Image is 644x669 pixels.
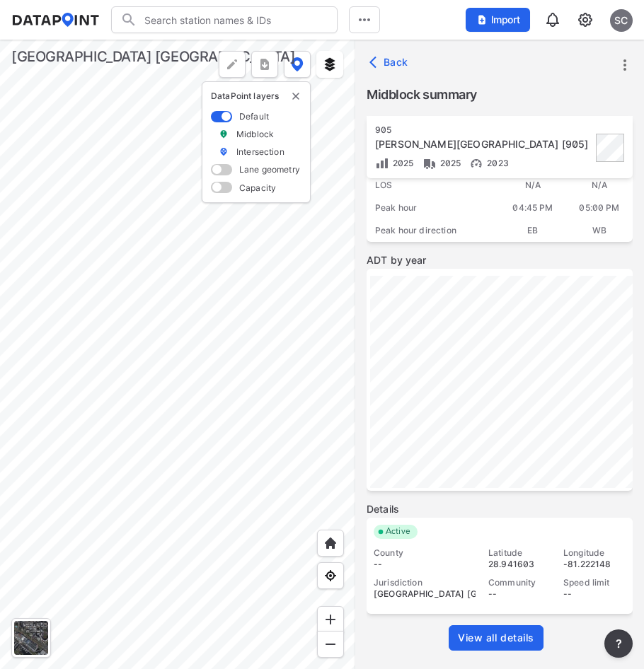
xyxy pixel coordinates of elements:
[367,219,500,242] div: Peak hour direction
[566,219,633,242] div: WB
[372,55,408,69] span: Back
[374,588,476,600] div: [GEOGRAPHIC_DATA] [GEOGRAPHIC_DATA]
[219,128,229,140] img: marker_Midblock.5ba75e30.svg
[367,197,500,219] div: Peak hour
[488,588,551,600] div: --
[367,85,633,105] label: Midblock summary
[284,51,311,78] button: DataPoint layers
[469,156,483,170] img: Vehicle speed
[367,502,633,516] label: Details
[466,13,536,26] a: Import
[258,57,272,71] img: xqJnZQTG2JQi0x5lvmkeSNbbgIiQD62bqHG8IfrOzanD0FsRdYrij6fAAAAAElFTkSuQmCC
[251,51,278,78] button: more
[563,588,626,600] div: --
[500,219,566,242] div: EB
[389,158,414,168] span: 2025
[225,57,239,71] img: +Dz8AAAAASUVORK5CYII=
[290,91,301,102] img: close-external-leyer.3061a1c7.svg
[476,14,488,25] img: file_add.62c1e8a2.svg
[488,559,551,570] div: 28.941603
[422,156,437,170] img: Vehicle class
[563,559,626,570] div: -81.222148
[137,8,328,31] input: Search
[374,577,476,588] div: Jurisdiction
[11,13,100,27] img: dataPointLogo.9353c09d.svg
[291,57,304,71] img: data-point-layers.37681fc9.svg
[613,635,624,652] span: ?
[613,53,637,77] button: more
[563,577,626,588] div: Speed limit
[610,9,633,32] div: SC
[374,559,476,570] div: --
[219,146,229,158] img: marker_Intersection.6861001b.svg
[367,253,633,267] label: ADT by year
[323,637,338,651] img: MAAAAAElFTkSuQmCC
[317,631,344,658] div: Zoom out
[236,128,274,140] label: Midblock
[323,536,338,550] img: +XpAUvaXAN7GudzAAAAAElFTkSuQmCC
[566,174,633,197] div: N/A
[323,612,338,627] img: ZvzfEJKXnyWIrJytrsY285QMwk63cM6Drc+sIAAAAASUVORK5CYII=
[466,8,530,32] button: Import
[544,11,561,28] img: 8A77J+mXikMhHQAAAAASUVORK5CYII=
[563,547,626,559] div: Longitude
[375,124,592,136] div: 905
[317,606,344,633] div: Zoom in
[483,158,509,168] span: 2023
[380,525,418,539] span: Active
[375,137,592,151] div: Howland Blvd W of Providence Blvd [905]
[290,91,301,102] button: delete
[317,530,344,557] div: Home
[367,174,500,197] div: LOS
[323,57,337,71] img: layers.ee07997e.svg
[374,547,476,559] div: County
[316,51,343,78] button: External layers
[577,11,594,28] img: cids17cp3yIFEOpj3V8A9qJSH103uA521RftCD4eeui4ksIb+krbm5XvIjxD52OS6NWLn9gAAAAAElFTkSuQmCC
[239,182,276,194] label: Capacity
[323,569,338,583] img: zeq5HYn9AnE9l6UmnFLPAAAAAElFTkSuQmCC
[488,577,551,588] div: Community
[11,618,51,658] div: Toggle basemap
[437,158,461,168] span: 2025
[367,51,414,74] button: Back
[11,47,295,66] div: [GEOGRAPHIC_DATA] [GEOGRAPHIC_DATA]
[236,146,284,158] label: Intersection
[500,174,566,197] div: N/A
[375,156,389,170] img: Volume count
[211,91,301,102] p: DataPoint layers
[239,163,300,175] label: Lane geometry
[474,13,522,27] span: Import
[566,197,633,219] div: 05:00 PM
[458,631,534,645] span: View all details
[239,110,269,122] label: Default
[488,547,551,559] div: Latitude
[604,629,633,658] button: more
[500,197,566,219] div: 04:45 PM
